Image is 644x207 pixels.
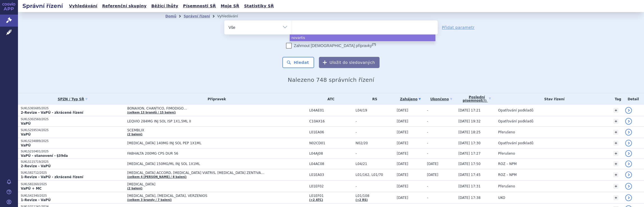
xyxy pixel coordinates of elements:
span: L04AE01 [309,108,353,112]
span: Přerušeno [498,152,515,155]
span: [DATE] 18:25 [458,130,481,134]
a: (+2 RS) [356,198,368,201]
span: [DATE] [397,130,408,134]
span: [DATE] [427,162,439,166]
span: - [427,141,428,145]
span: BONAXON, CHANTICO, FIMODIGO… [127,106,268,110]
strong: 2-Revize - VaPÚ - zkrácené řízení [21,111,83,115]
button: Uložit do sledovaných [319,57,380,68]
span: Opatřování podkladů [498,119,533,123]
li: Vyhledávání [217,12,245,20]
span: SCEMBLIX [127,128,268,132]
a: Domů [165,14,176,18]
a: Písemnosti SŘ [181,2,218,10]
strong: 2-Revize - VaPÚ [21,164,51,168]
a: Správní řízení [184,14,210,18]
span: [DATE] [397,108,408,112]
span: - [356,130,394,134]
a: Referenční skupiny [101,2,148,10]
a: + [613,119,618,124]
a: Přidat parametr [442,25,475,30]
a: detail [625,161,632,167]
label: Zahrnout [DEMOGRAPHIC_DATA] přípravky [286,43,376,48]
a: detail [625,194,632,201]
span: - [427,196,428,200]
span: C10AX16 [309,119,353,123]
span: - [427,184,428,188]
a: Statistiky SŘ [242,2,275,10]
span: [DATE] [397,184,408,188]
span: - [427,108,428,112]
abbr: (?) [372,43,376,46]
p: SUKLS210401/2025 [21,150,124,153]
a: detail [625,129,632,136]
span: [DATE] [397,119,408,123]
a: Ukončeno [427,95,456,103]
a: Zahájeno [397,95,424,103]
th: Přípravek [124,93,306,105]
span: [MEDICAL_DATA] 140MG INJ SOL PEP 1X1ML [127,141,268,145]
span: [DATE] [427,173,439,177]
a: + [613,141,618,146]
a: + [613,108,618,113]
a: Poslednípísemnost(?) [458,93,495,105]
span: [DATE] 17:27 [458,152,481,155]
span: L01/162, L01/70 [356,173,394,177]
span: ROZ – NPM [498,162,517,166]
strong: 1-Revize - VaPÚ [21,198,51,202]
a: + [613,151,618,156]
abbr: (?) [482,99,487,103]
a: + [613,172,618,177]
p: SUKLS259534/2025 [21,128,124,132]
a: + [613,184,618,189]
li: novartis [290,34,435,41]
a: detail [625,171,632,178]
span: Nalezeno 748 správních řízení [288,76,374,83]
a: (celkem 13 brandů / 15 balení) [127,111,176,114]
strong: VaPÚ [21,122,31,125]
strong: VaPÚ - stanovení - §39da [21,154,68,158]
p: SUKLS234889/2025 [21,139,124,143]
span: - [356,119,394,123]
span: [DATE] 17:50 [458,162,481,166]
th: Tag [611,93,622,105]
span: [MEDICAL_DATA], [MEDICAL_DATA], VERZENIOS [127,194,268,198]
span: ROZ – NPM [498,173,517,177]
span: Přerušeno [498,184,515,188]
span: [DATE] [397,152,408,155]
a: detail [625,140,632,146]
span: L04/19 [356,108,394,112]
span: - [356,152,394,155]
th: ATC [306,93,353,105]
a: Běžící lhůty [150,2,180,10]
p: SUKLS302560/2025 [21,117,124,121]
span: [MEDICAL_DATA] ACCORD, [MEDICAL_DATA] VIATRIS, [MEDICAL_DATA] ZENTIVA… [127,171,268,175]
span: L04AJ08 [309,152,353,155]
span: [DATE] 17:21 [458,108,481,112]
p: SUKLS82260/2025 [21,182,124,186]
th: RS [353,93,394,105]
span: L01EF02 [309,184,353,188]
span: Opatřování podkladů [498,108,533,112]
span: N02CD01 [309,141,353,145]
span: L01EA03 [309,173,353,177]
span: [DATE] 17:31 [458,184,481,188]
span: L04/21 [356,162,394,166]
a: Vyhledávání [67,2,99,10]
th: Detail [622,93,644,105]
span: L01EF01 [309,194,353,198]
span: [DATE] [397,196,408,200]
a: detail [625,118,632,125]
p: SUKLS82712/2025 [21,171,124,175]
span: [DATE] [397,173,408,177]
span: [DATE] 17:30 [458,141,481,145]
a: + [613,130,618,135]
h2: Správní řízení [18,2,67,10]
a: (2 balení) [127,133,142,136]
button: Hledat [282,57,314,68]
a: Moje SŘ [219,2,241,10]
span: L04AC08 [309,162,353,166]
span: [DATE] [397,162,408,166]
p: SUKLS115719/2025 [21,160,124,164]
a: (2 balení) [127,187,142,190]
